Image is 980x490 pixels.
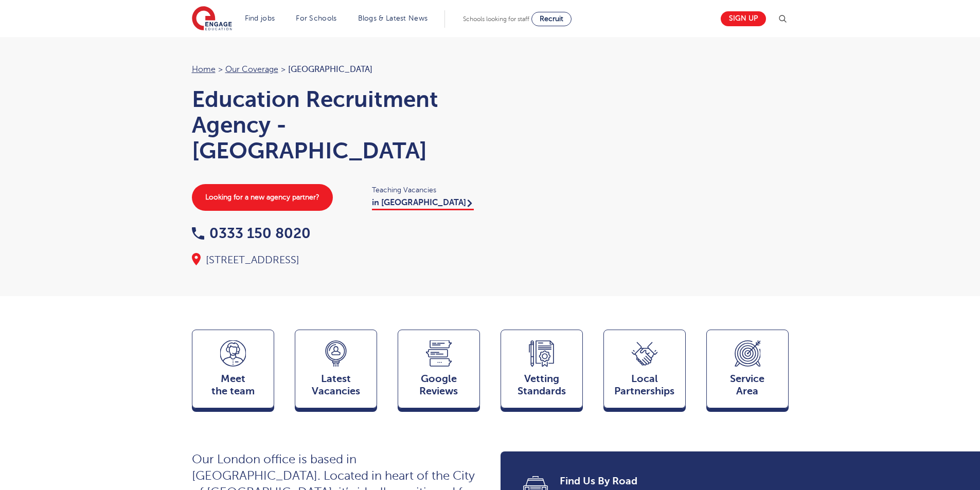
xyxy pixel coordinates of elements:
[192,330,274,413] a: Meetthe team
[506,373,577,397] span: Vetting Standards
[192,6,232,32] img: Engage Education
[281,65,286,74] span: >
[192,253,480,267] div: [STREET_ADDRESS]
[540,15,563,23] span: Recruit
[295,330,377,413] a: LatestVacancies
[245,14,275,22] a: Find jobs
[560,474,774,488] span: Find Us By Road
[712,373,783,397] span: Service Area
[288,65,372,74] span: [GEOGRAPHIC_DATA]
[501,330,583,413] a: VettingStandards
[192,65,216,74] a: Home
[721,11,766,26] a: Sign up
[192,86,480,164] h1: Education Recruitment Agency - [GEOGRAPHIC_DATA]
[398,330,480,413] a: GoogleReviews
[198,373,269,397] span: Meet the team
[609,373,680,397] span: Local Partnerships
[372,184,480,196] span: Teaching Vacancies
[300,373,371,397] span: Latest Vacancies
[372,198,474,210] a: in [GEOGRAPHIC_DATA]
[296,14,336,22] a: For Schools
[225,65,278,74] a: Our coverage
[403,373,474,397] span: Google Reviews
[358,14,428,22] a: Blogs & Latest News
[531,12,572,26] a: Recruit
[192,184,333,211] a: Looking for a new agency partner?
[218,65,223,74] span: >
[603,330,686,413] a: Local Partnerships
[192,225,311,241] a: 0333 150 8020
[463,15,529,23] span: Schools looking for staff
[706,330,789,413] a: ServiceArea
[192,63,480,76] nav: breadcrumb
